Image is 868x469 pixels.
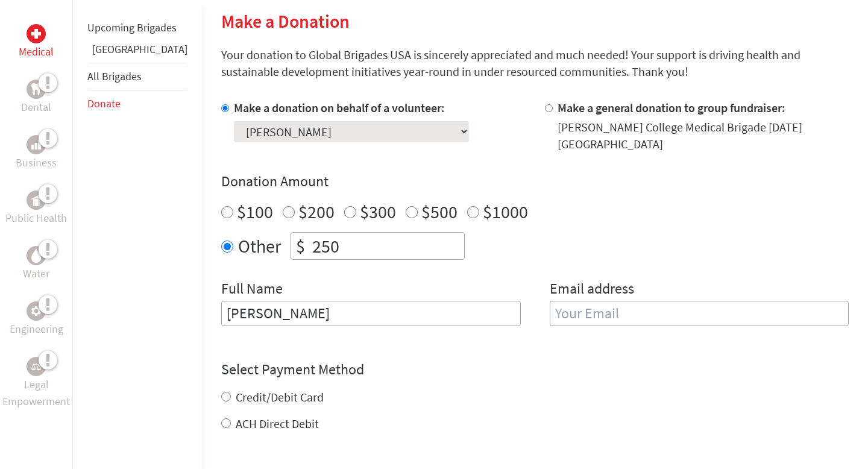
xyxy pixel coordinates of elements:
[31,29,41,39] img: Medical
[31,363,41,370] img: Legal Empowerment
[5,190,67,227] a: Public HealthPublic Health
[310,233,464,259] input: Enter Amount
[27,24,46,43] div: Medical
[236,416,319,431] label: ACH Direct Debit
[21,80,51,116] a: DentalDental
[27,357,46,376] div: Legal Empowerment
[31,140,41,150] img: Business
[87,63,187,90] li: All Brigades
[298,200,335,223] label: $200
[23,246,49,282] a: WaterWater
[19,43,54,60] p: Medical
[87,90,187,117] li: Donate
[360,200,396,223] label: $300
[236,389,324,404] label: Credit/Debit Card
[87,41,187,63] li: Panama
[2,357,70,410] a: Legal EmpowermentLegal Empowerment
[238,232,281,260] label: Other
[27,135,46,154] div: Business
[558,119,849,153] div: [PERSON_NAME] College Medical Brigade [DATE] [GEOGRAPHIC_DATA]
[421,200,458,223] label: $500
[558,100,785,115] label: Make a general donation to group fundraiser:
[16,135,57,171] a: BusinessBusiness
[237,200,273,223] label: $100
[16,154,57,171] p: Business
[87,69,142,83] a: All Brigades
[221,46,849,80] p: Your donation to Global Brigades USA is sincerely appreciated and much needed! Your support is dr...
[2,376,70,410] p: Legal Empowerment
[27,246,46,265] div: Water
[87,14,187,41] li: Upcoming Brigades
[221,279,283,301] label: Full Name
[10,321,63,338] p: Engineering
[27,190,46,210] div: Public Health
[31,83,41,95] img: Dental
[31,306,41,316] img: Engineering
[31,248,41,262] img: Water
[10,301,63,338] a: EngineeringEngineering
[27,80,46,99] div: Dental
[550,279,634,301] label: Email address
[221,172,849,191] h4: Donation Amount
[87,96,121,110] a: Donate
[27,301,46,321] div: Engineering
[21,99,51,116] p: Dental
[483,200,528,223] label: $1000
[221,10,849,32] h2: Make a Donation
[291,233,310,259] div: $
[5,210,67,227] p: Public Health
[550,301,849,326] input: Your Email
[221,301,521,326] input: Enter Full Name
[221,360,849,379] h4: Select Payment Method
[19,24,54,60] a: MedicalMedical
[23,265,49,282] p: Water
[31,194,41,206] img: Public Health
[87,20,177,34] a: Upcoming Brigades
[234,100,445,115] label: Make a donation on behalf of a volunteer:
[92,42,187,56] a: [GEOGRAPHIC_DATA]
